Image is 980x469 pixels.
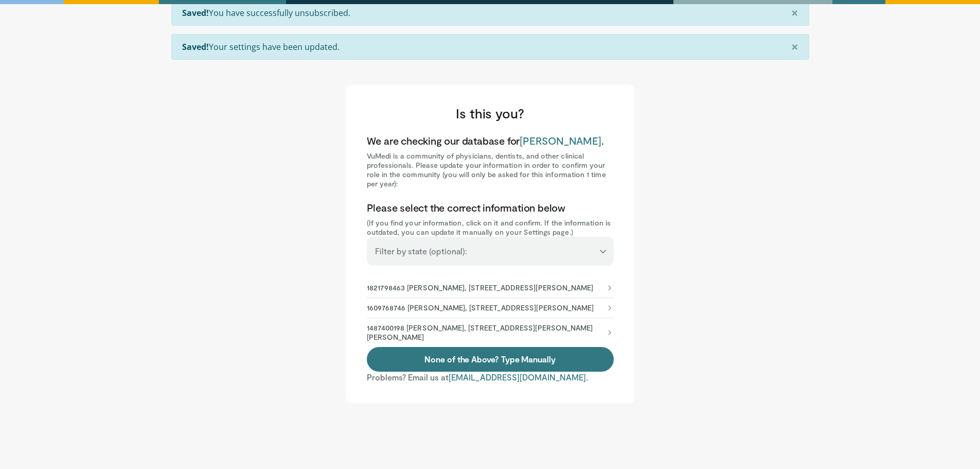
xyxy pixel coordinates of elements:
[182,41,209,53] strong: Saved!
[367,372,614,383] p: Problems? Email us at .
[367,134,614,147] h4: We are checking our database for .
[367,105,614,121] h3: Is this you?
[449,372,586,382] a: [EMAIL_ADDRESS][DOMAIN_NAME]
[781,34,809,59] button: ×
[367,151,614,188] p: VuMedi is a community of physicians, dentists, and other clinical professionals. Please update yo...
[367,201,614,214] h4: Please select the correct information below
[367,283,594,292] p: 1821798463 [PERSON_NAME], [STREET_ADDRESS][PERSON_NAME]
[520,134,601,147] span: [PERSON_NAME]
[367,347,614,372] a: None of the Above? Type Manually
[367,218,614,237] p: (If you find your information, click on it and confirm. If the information is outdated, you can u...
[781,1,809,25] button: ×
[171,34,809,60] div: Your settings have been updated.
[182,7,209,19] strong: Saved!
[367,323,603,342] p: 1487400198 [PERSON_NAME], [STREET_ADDRESS][PERSON_NAME][PERSON_NAME]
[367,303,594,312] p: 1609768746 [PERSON_NAME], [STREET_ADDRESS][PERSON_NAME]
